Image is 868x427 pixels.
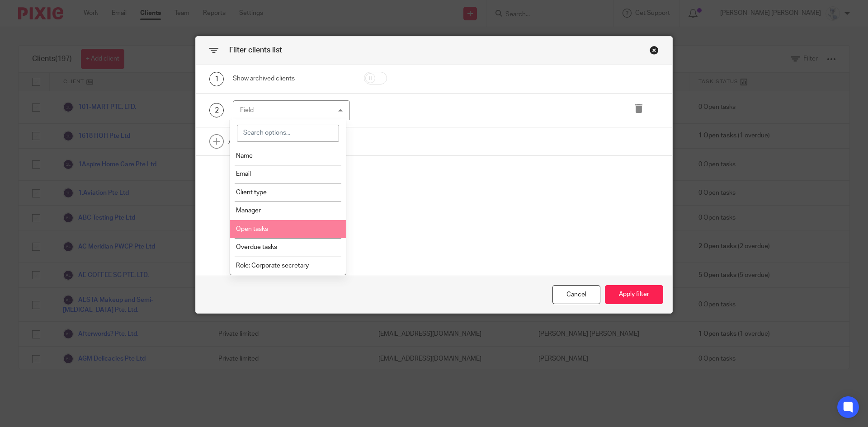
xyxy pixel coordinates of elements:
span: Filter clients list [229,47,282,54]
div: Close this dialog window [650,46,659,55]
button: Apply filter [605,285,663,305]
span: Manager [236,207,261,214]
div: 1 [209,72,224,86]
div: Show archived clients [233,74,350,83]
span: Client type [236,189,267,196]
span: Overdue tasks [236,244,277,250]
div: Close this dialog window [552,285,600,305]
span: Email [236,171,251,177]
span: Role: Corporate secretary [236,263,309,269]
input: Search options... [237,125,340,142]
div: Field [240,107,254,113]
span: Open tasks [236,226,268,232]
span: Name [236,153,253,159]
div: 2 [209,103,224,117]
